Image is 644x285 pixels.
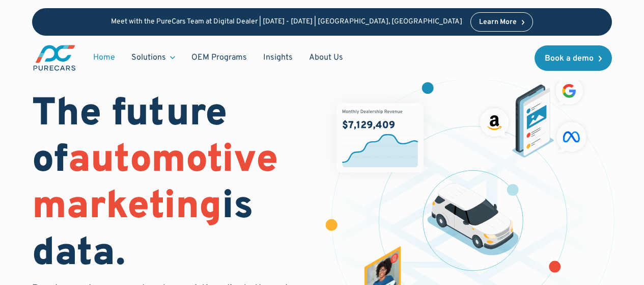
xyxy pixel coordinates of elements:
[255,48,301,67] a: Insights
[337,103,424,173] img: chart showing monthly dealership revenue of $7m
[32,92,310,278] h1: The future of is data.
[32,44,77,72] a: main
[301,48,351,67] a: About Us
[535,45,612,71] a: Book a demo
[123,48,183,67] div: Solutions
[111,18,462,27] p: Meet with the PureCars Team at Digital Dealer | [DATE] - [DATE] | [GEOGRAPHIC_DATA], [GEOGRAPHIC_...
[183,48,255,67] a: OEM Programs
[427,183,519,255] img: illustration of a vehicle
[476,73,591,158] img: ads on social media and advertising partners
[32,137,278,232] span: automotive marketing
[131,52,166,63] div: Solutions
[479,19,517,26] div: Learn More
[470,12,534,32] a: Learn More
[85,48,123,67] a: Home
[545,55,594,63] div: Book a demo
[32,44,77,72] img: purecars logo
